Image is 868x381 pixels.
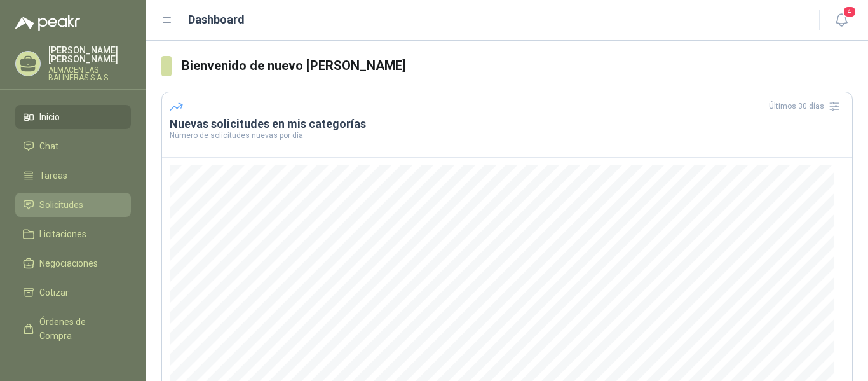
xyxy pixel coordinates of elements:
[15,310,131,348] a: Órdenes de Compra
[48,46,131,64] p: [PERSON_NAME] [PERSON_NAME]
[15,251,131,275] a: Negociaciones
[170,132,844,139] p: Número de solicitudes nuevas por día
[15,134,131,158] a: Chat
[170,116,844,132] h3: Nuevas solicitudes en mis categorías
[39,139,58,153] span: Chat
[39,256,98,270] span: Negociaciones
[39,198,83,212] span: Solicitudes
[39,169,67,183] span: Tareas
[39,315,119,343] span: Órdenes de Compra
[188,11,245,29] h1: Dashboard
[48,66,131,81] p: ALMACEN LAS BALINERAS S.A.S
[39,227,86,241] span: Licitaciones
[769,96,844,116] div: Últimos 30 días
[15,222,131,246] a: Licitaciones
[15,15,80,31] img: Logo peakr
[830,9,853,32] button: 4
[843,6,857,18] span: 4
[15,193,131,217] a: Solicitudes
[15,281,131,305] a: Cotizar
[39,110,60,124] span: Inicio
[15,163,131,188] a: Tareas
[182,56,853,76] h3: Bienvenido de nuevo [PERSON_NAME]
[39,286,69,300] span: Cotizar
[15,105,131,129] a: Inicio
